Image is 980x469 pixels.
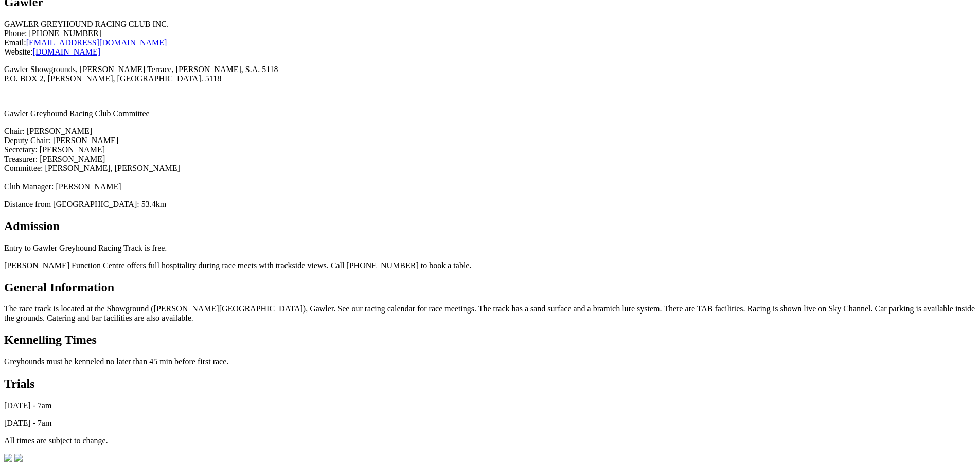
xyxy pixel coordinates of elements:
p: [DATE] - 7am [4,419,976,428]
p: Entry to Gawler Greyhound Racing Track is free. [4,244,976,253]
p: [DATE] - 7am [4,401,976,410]
h2: Trials [4,377,976,391]
h2: Kennelling Times [4,333,976,347]
h2: Admission [4,219,976,233]
p: Gawler Showgrounds, [PERSON_NAME] Terrace, [PERSON_NAME], S.A. 5118 P.O. BOX 2, [PERSON_NAME], [G... [4,65,976,83]
a: [EMAIL_ADDRESS][DOMAIN_NAME] [26,38,167,47]
p: Distance from [GEOGRAPHIC_DATA]: 53.4km [4,200,976,209]
img: 0e5768f5-9a52-4371-9be5-9199e7553a56.jpg [4,454,12,462]
p: All times are subject to change. [4,436,976,445]
h2: General Information [4,281,976,294]
p: The race track is located at the Showground ([PERSON_NAME][GEOGRAPHIC_DATA]), Gawler. See our rac... [4,304,976,323]
p: GAWLER GREYHOUND RACING CLUB INC. Phone: [PHONE_NUMBER] Email: Website: [4,20,976,57]
p: [PERSON_NAME] Function Centre offers full hospitality during race meets with trackside views. Cal... [4,261,976,270]
p: Greyhounds must be kenneled no later than 45 min before first race. [4,357,976,367]
p: Gawler Greyhound Racing Club Committee [4,109,976,118]
a: [DOMAIN_NAME] [33,47,101,56]
img: 95e950b6-a805-4715-8108-c28818e3d2db.jfif [14,454,23,462]
p: Chair: [PERSON_NAME] Deputy Chair: [PERSON_NAME] Secretary: [PERSON_NAME] Treasurer: [PERSON_NAME... [4,127,976,192]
